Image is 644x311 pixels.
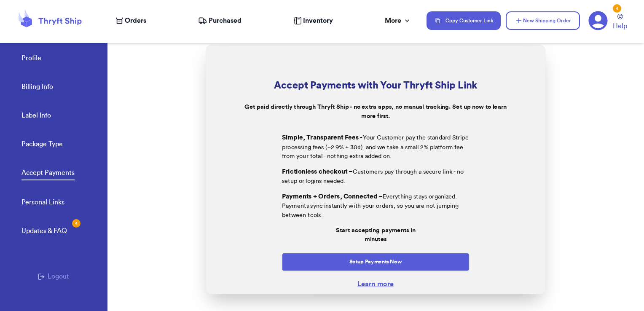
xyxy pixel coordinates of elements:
[21,168,75,180] a: Accept Payments
[21,53,41,65] a: Profile
[303,16,333,26] span: Inventory
[613,14,627,31] a: Help
[116,16,146,26] a: Orders
[282,225,470,244] div: Start accepting payments in minutes
[294,16,333,26] a: Inventory
[21,82,53,94] a: Billing Info
[385,16,411,26] div: More
[282,166,470,185] p: Customers pay through a secure link - no setup or logins needed.
[282,193,383,199] span: Payments + Orders, Connected –
[282,134,363,140] span: Simple, Transparent Fees -
[21,226,67,238] a: Updates & FAQ4
[125,16,146,26] span: Orders
[588,11,608,30] a: 4
[198,16,241,26] a: Purchased
[613,4,621,13] div: 4
[506,11,580,30] button: New Shipping Order
[21,139,63,151] a: Package Type
[227,102,524,121] p: Get paid directly through Thryft Ship - no extra apps, no manual tracking. Set up now to learn mo...
[282,133,470,161] p: Your Customer pay the standard Stripe processing fees (~2.9% + 30¢). and we take a small 2% platf...
[21,226,67,236] div: Updates & FAQ
[357,280,394,287] a: Learn more
[427,11,501,30] button: Copy Customer Link
[282,253,470,271] button: Setup Payments Now
[21,197,64,209] a: Personal Links
[21,110,51,122] a: Label Info
[72,219,80,228] div: 4
[282,168,353,174] span: Frictionless checkout –
[38,271,69,282] button: Logout
[282,191,470,219] p: Everything stays organized. Payments sync instantly with your orders, so you are not jumping betw...
[209,16,241,26] span: Purchased
[227,78,524,93] h2: Accept Payments with Your Thryft Ship Link
[613,21,627,31] span: Help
